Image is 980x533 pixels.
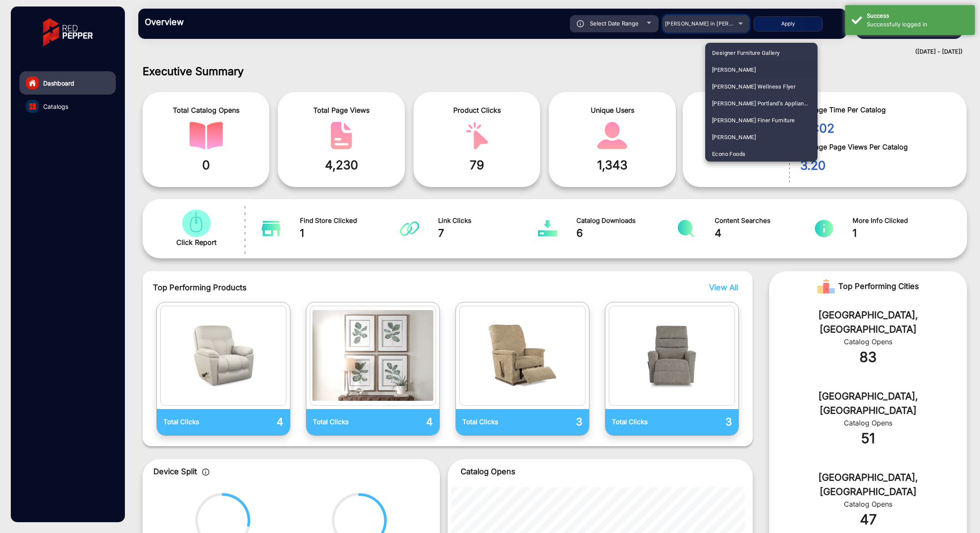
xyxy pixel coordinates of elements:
span: [PERSON_NAME] Finer Furniture [712,112,795,129]
span: [PERSON_NAME] [712,129,756,146]
span: [PERSON_NAME] Portland’s Appliance Experts [712,95,811,112]
div: Success [867,12,968,20]
span: Econo Foods [712,146,745,162]
span: [PERSON_NAME] [712,61,756,78]
div: Successfully logged in [867,20,968,29]
span: Designer Furniture Gallery [712,44,780,61]
span: [PERSON_NAME] Wellness Flyer [712,78,795,95]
